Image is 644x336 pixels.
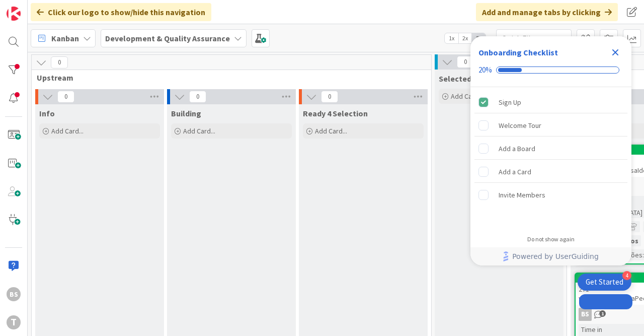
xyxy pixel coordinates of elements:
div: Onboarding Checklist [478,46,558,58]
div: Add a Board is incomplete. [474,138,627,160]
div: Checklist progress: 20% [478,65,623,75]
span: Ready 4 Selection [303,108,368,118]
span: Upstream [37,73,419,83]
div: T [7,315,21,329]
span: 2x [458,33,472,43]
div: 4 [622,271,631,280]
div: 20% [478,65,492,75]
div: Open Get Started checklist, remaining modules: 4 [578,274,631,291]
div: Close Checklist [607,44,623,60]
div: Footer [470,247,631,265]
span: Info [39,108,55,118]
span: 0 [57,91,74,103]
span: 1x [445,33,458,43]
div: Get Started [586,277,623,287]
div: Invite Members is incomplete. [474,184,627,206]
div: BS [7,287,21,301]
div: Welcome Tour [499,119,541,131]
div: Add a Board [499,143,535,155]
div: Checklist Container [470,36,631,265]
div: Do not show again [527,235,575,243]
div: Add a Card is incomplete. [474,161,627,183]
span: 0 [457,56,474,68]
div: Add a Card [499,166,531,178]
b: Development & Quality Assurance [105,33,230,43]
span: : [642,249,644,260]
span: 3x [472,33,486,43]
span: Add Card... [315,126,347,136]
span: 1 [599,310,606,317]
div: Welcome Tour is incomplete. [474,114,627,137]
span: 0 [51,56,68,69]
span: Add Card... [51,126,84,136]
span: Selected [439,74,471,84]
div: Checklist items [470,87,631,229]
span: Add Card... [183,126,215,136]
div: BS [579,308,592,321]
a: Powered by UserGuiding [475,247,626,265]
span: Kanban [51,32,79,44]
span: Powered by UserGuiding [512,250,599,262]
span: 0 [189,91,206,103]
img: Visit kanbanzone.com [7,7,21,21]
span: Building [171,108,201,118]
span: 0 [321,91,338,103]
div: Invite Members [499,189,545,201]
span: Add Card... [451,92,483,101]
div: Click our logo to show/hide this navigation [31,3,211,21]
input: Quick Filter... [496,29,572,47]
div: Sign Up is complete. [474,91,627,113]
div: Add and manage tabs by clicking [476,3,618,21]
div: Sign Up [499,96,521,108]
